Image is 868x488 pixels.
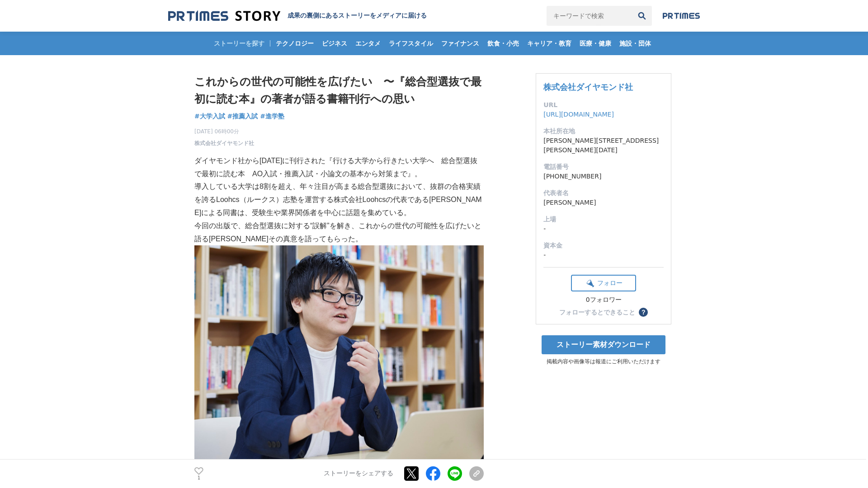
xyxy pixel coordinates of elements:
span: #大学入試 [194,112,225,120]
a: [URL][DOMAIN_NAME] [543,111,614,118]
a: 施設・団体 [616,32,655,55]
dt: 本社所在地 [543,127,664,136]
dt: 代表者名 [543,188,664,198]
p: ストーリーをシェアする [324,470,393,478]
dd: [PHONE_NUMBER] [543,172,664,181]
input: キーワードで検索 [547,6,632,26]
dd: [PERSON_NAME][STREET_ADDRESS][PERSON_NAME][DATE] [543,136,664,155]
p: ダイヤモンド社から[DATE]に刊行された『行ける大学から行きたい大学へ 総合型選抜で最初に読む本 AO入試・推薦入試・小論文の基本から対策まで』。 [194,155,484,181]
span: 飲食・小売 [484,39,523,47]
div: 0フォロワー [571,296,636,304]
dt: URL [543,100,664,110]
a: 成果の裏側にあるストーリーをメディアに届ける 成果の裏側にあるストーリーをメディアに届ける [168,10,427,22]
img: thumbnail_a1e42290-8c5b-11f0-9be3-074a6b9b5375.jpg [194,245,484,459]
a: エンタメ [352,32,384,55]
img: prtimes [663,12,700,19]
dd: [PERSON_NAME] [543,198,664,207]
span: キャリア・教育 [524,39,575,47]
a: キャリア・教育 [524,32,575,55]
h1: これからの世代の可能性を広げたい 〜『総合型選抜で最初に読む本』の著者が語る書籍刊⾏への思い [194,73,484,108]
a: 飲食・小売 [484,32,523,55]
a: ストーリー素材ダウンロード [542,335,665,354]
span: 施設・団体 [616,39,655,47]
a: テクノロジー [272,32,317,55]
a: ライフスタイル [385,32,437,55]
span: テクノロジー [272,39,317,47]
p: 掲載内容や画像等は報道にご利用いただけます [536,358,671,366]
a: ファイナンス [438,32,483,55]
div: フォローするとできること [559,309,635,315]
span: [DATE] 06時00分 [194,127,254,136]
a: 医療・健康 [576,32,615,55]
p: 1 [194,476,203,480]
a: #大学入試 [194,112,225,121]
a: 株式会社ダイヤモンド社 [543,82,633,92]
span: #進学塾 [260,112,284,120]
span: ライフスタイル [385,39,437,47]
span: #推薦入試 [227,112,258,120]
button: ？ [639,308,648,317]
p: 今回の出版で、総合型選抜に対する“誤解”を解き、これからの世代の可能性を広げたいと語る[PERSON_NAME]その真意を語ってもらった。 [194,220,484,246]
a: 株式会社ダイヤモンド社 [194,139,254,147]
span: ？ [640,309,646,315]
dt: 電話番号 [543,162,664,172]
dt: 上場 [543,215,664,224]
h2: 成果の裏側にあるストーリーをメディアに届ける [288,12,427,20]
dd: - [543,224,664,234]
span: エンタメ [352,39,384,47]
a: #進学塾 [260,112,284,121]
img: 成果の裏側にあるストーリーをメディアに届ける [168,10,280,22]
button: フォロー [571,275,636,291]
span: ファイナンス [438,39,483,47]
dt: 資本金 [543,241,664,250]
a: ビジネス [318,32,351,55]
span: ビジネス [318,39,351,47]
p: 導入している大学は8割を超え、年々注目が高まる総合型選抜において、抜群の合格実績を誇るLoohcs（ルークス）志塾を運営する株式会社Loohcsの代表である[PERSON_NAME]による同書は... [194,180,484,219]
span: 医療・健康 [576,39,615,47]
dd: - [543,250,664,260]
button: 検索 [632,6,652,26]
a: #推薦入試 [227,112,258,121]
